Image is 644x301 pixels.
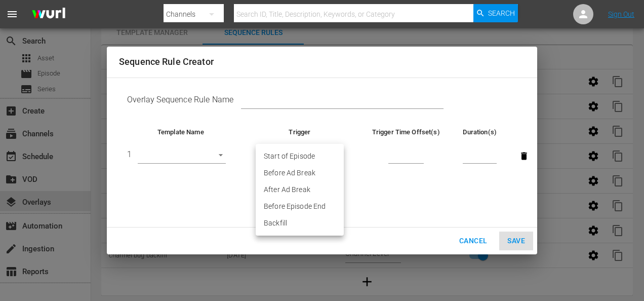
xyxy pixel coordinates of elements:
li: Start of Episode [256,148,344,165]
li: Before Ad Break [256,165,344,181]
li: Backfill [256,215,344,232]
li: Before Episode End [256,198,344,215]
span: menu [6,8,18,20]
a: Sign Out [608,10,634,18]
li: After Ad Break [256,181,344,198]
img: ans4CAIJ8jUAAAAAAAAAAAAAAAAAAAAAAAAgQb4GAAAAAAAAAAAAAAAAAAAAAAAAJMjXAAAAAAAAAAAAAAAAAAAAAAAAgAT5G... [24,3,73,26]
span: Search [488,4,515,22]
